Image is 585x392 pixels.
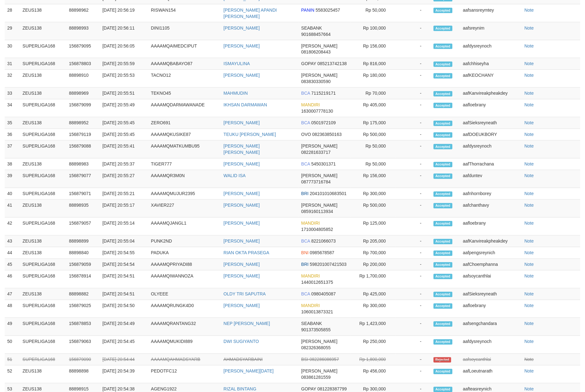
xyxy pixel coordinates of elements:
td: Rp 200,000 [350,259,395,271]
td: 156879088 [66,141,100,159]
td: [DATE] 20:55:45 [100,117,148,129]
td: Rp 100,000 [350,22,395,40]
td: AAAAMQJANGL1 [148,218,221,236]
span: OVO [301,132,311,137]
span: Accepted [434,262,452,268]
td: 156879099 [66,99,100,117]
td: SUPERLIGA168 [20,336,66,354]
td: ZEUS138 [20,159,66,170]
span: 1060013873321 [301,310,333,315]
span: [PERSON_NAME] [301,43,338,48]
span: Accepted [434,292,452,297]
span: Accepted [434,174,452,179]
td: [DATE] 20:55:41 [100,141,148,159]
td: Rp 250,000 [350,336,395,354]
a: [PERSON_NAME] [224,203,260,208]
td: Rp 70,000 [350,88,395,99]
td: - [395,170,431,188]
span: BCA [301,162,310,167]
span: [PERSON_NAME] [301,173,338,178]
a: Note [525,61,534,66]
a: IKHSAN DARMAWAN [224,103,267,108]
span: 1630007778130 [301,109,333,114]
td: Rp 500,000 [350,129,395,141]
td: - [395,300,431,318]
a: Note [525,369,534,374]
td: 31 [5,58,20,70]
span: MANDIRI [301,221,320,226]
a: Note [525,73,534,78]
span: Accepted [434,132,452,138]
td: 35 [5,117,20,129]
td: aafSieksreyneath [460,288,522,300]
td: AAAAMQMUKIDI889 [148,336,221,354]
span: BRI [301,262,309,267]
td: 156879025 [66,300,100,318]
span: Accepted [434,203,452,209]
a: Note [525,43,534,48]
td: [DATE] 20:55:21 [100,188,148,200]
td: Rp 156,000 [350,170,395,188]
a: Note [525,292,534,297]
span: BNI [301,250,309,255]
td: ZEUS138 [20,200,66,218]
td: 88898993 [66,22,100,40]
td: RISWAN154 [148,4,221,22]
td: aafchanthavy [460,200,522,218]
td: ZEUS138 [20,247,66,259]
td: SUPERLIGA168 [20,271,66,288]
td: AAAAMQPRIYADI88 [148,259,221,271]
td: 88898899 [66,236,100,247]
td: aafpengsreynich [460,247,522,259]
a: RIAN OKTA PRASEGA [224,250,269,255]
td: [DATE] 20:55:59 [100,58,148,70]
a: [PERSON_NAME] [224,43,260,48]
td: ZEUS138 [20,288,66,300]
a: Note [525,387,534,392]
td: AAAAMQMUJUR2395 [148,188,221,200]
td: aafloebrany [460,99,522,117]
span: 901688457664 [301,32,331,37]
td: XAVIER227 [148,200,221,218]
td: TEKNO45 [148,88,221,99]
td: 33 [5,88,20,99]
a: Note [525,274,534,279]
td: [DATE] 20:55:14 [100,218,148,236]
span: BCA [301,120,310,126]
td: - [395,117,431,129]
td: - [395,22,431,40]
a: [PERSON_NAME] APANDI [PERSON_NAME] [224,8,277,19]
td: aafsreynim [460,22,522,40]
td: Rp 50,000 [350,141,395,159]
a: Note [525,262,534,267]
a: Note [525,25,534,31]
span: Accepted [434,322,452,327]
a: WALID ISA [224,173,246,178]
td: aafKanvireakpheakdey [460,88,522,99]
span: [PERSON_NAME] [301,73,338,78]
td: Rp 700,000 [350,247,395,259]
td: TIGER777 [148,159,221,170]
td: aafChoemphanna [460,259,522,271]
span: Accepted [434,62,452,67]
span: Accepted [434,121,452,126]
td: AAAAMQRUNGK4D0 [148,300,221,318]
td: - [395,288,431,300]
span: 8221066073 [311,239,336,244]
td: aafnhornborey [460,188,522,200]
td: [DATE] 20:55:37 [100,159,148,170]
td: aafloebrany [460,218,522,236]
span: SEABANK [301,321,322,326]
td: aafsansreymtey [460,4,522,22]
a: Note [525,250,534,255]
td: aafchhiseyha [460,58,522,70]
td: 156879071 [66,188,100,200]
span: Accepted [434,239,452,244]
a: Note [525,132,534,137]
td: 41 [5,200,20,218]
td: [DATE] 20:54:54 [100,259,148,271]
span: 0985678587 [310,250,334,255]
span: Accepted [434,103,452,108]
td: - [395,188,431,200]
td: [DATE] 20:55:51 [100,88,148,99]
